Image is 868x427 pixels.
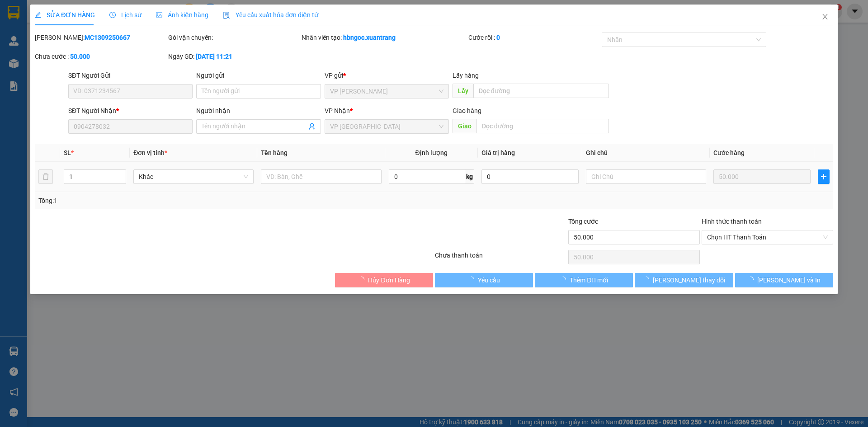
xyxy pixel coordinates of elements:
[133,149,167,156] span: Đơn vị tính
[29,28,58,36] em: Logistics
[343,34,396,41] b: hbngoc.xuantrang
[109,12,116,18] span: clock-circle
[325,107,350,114] span: VP Nhận
[570,275,608,285] span: Thêm ĐH mới
[85,34,130,41] b: MC1309250667
[476,119,609,133] input: Dọc đường
[358,277,368,283] span: loading
[818,173,829,180] span: plus
[468,33,600,42] div: Cước rồi :
[434,250,567,266] div: Chưa thanh toán
[38,169,53,184] button: delete
[35,12,41,18] span: edit
[156,12,162,18] span: picture
[223,12,230,19] img: icon
[643,277,653,283] span: loading
[453,119,476,133] span: Giao
[747,277,757,283] span: loading
[735,273,833,287] button: [PERSON_NAME] và In
[261,149,288,156] span: Tên hàng
[196,70,321,80] div: Người gửi
[35,33,166,42] div: [PERSON_NAME]:
[653,275,725,285] span: [PERSON_NAME] thay đổi
[496,34,500,41] b: 0
[415,149,448,156] span: Định lượng
[435,273,533,287] button: Yêu cầu
[582,144,710,162] th: Ghi chú
[168,33,300,42] div: Gói vận chuyển:
[568,218,598,225] span: Tổng cước
[168,52,300,61] div: Ngày GD:
[586,169,706,184] input: Ghi Chú
[156,11,208,19] span: Ảnh kiện hàng
[68,106,193,116] div: SĐT Người Nhận
[35,52,166,61] div: Chưa cước :
[713,169,811,184] input: 0
[17,16,70,26] span: XUANTRANG
[453,107,481,114] span: Giao hàng
[109,11,142,19] span: Lịch sử
[757,275,821,285] span: [PERSON_NAME] và In
[70,53,90,60] b: 50.000
[713,149,745,156] span: Cước hàng
[330,120,443,133] span: VP HÀ NỘI
[32,57,71,64] span: labo thăng long
[68,70,193,80] div: SĐT Người Gửi
[535,273,633,287] button: Thêm ĐH mới
[38,196,335,206] div: Tổng: 1
[4,58,71,64] span: Người nhận:
[818,169,830,184] button: plus
[478,275,500,285] span: Yêu cầu
[223,11,318,19] span: Yêu cầu xuất hóa đơn điện tử
[302,33,467,42] div: Nhân viên tạo:
[468,277,478,283] span: loading
[4,51,28,56] span: Người gửi:
[87,24,132,33] span: 0981 559 551
[453,72,479,79] span: Lấy hàng
[4,65,67,77] span: 0988386975
[85,9,132,23] span: VP [PERSON_NAME]
[560,277,570,283] span: loading
[64,149,71,156] span: SL
[465,169,474,184] span: kg
[330,84,443,98] span: VP MỘC CHÂU
[261,169,381,184] input: VD: Bàn, Ghế
[707,230,828,244] span: Chọn HT Thanh Toán
[325,70,449,80] div: VP gửi
[473,84,609,98] input: Dọc đường
[812,5,838,30] button: Close
[335,273,433,287] button: Hủy Đơn Hàng
[28,5,59,14] span: HAIVAN
[196,53,232,60] b: [DATE] 11:21
[35,11,95,19] span: SỬA ĐƠN HÀNG
[635,273,733,287] button: [PERSON_NAME] thay đổi
[139,170,248,183] span: Khác
[702,218,762,225] label: Hình thức thanh toán
[481,149,515,156] span: Giá trị hàng
[308,123,316,130] span: user-add
[368,275,410,285] span: Hủy Đơn Hàng
[821,13,829,20] span: close
[196,106,321,116] div: Người nhận
[453,84,473,98] span: Lấy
